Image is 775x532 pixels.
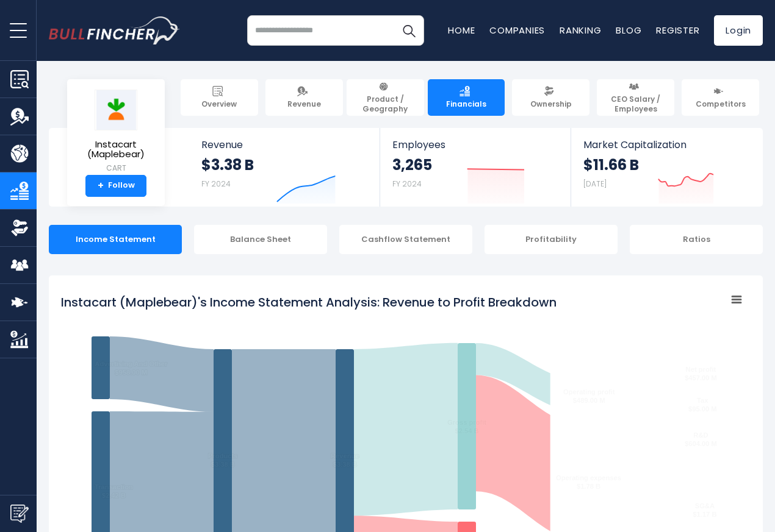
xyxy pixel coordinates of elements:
[583,155,639,174] strong: $11.66 B
[287,99,321,109] span: Revenue
[201,99,237,109] span: Overview
[339,225,472,254] div: Cashflow Statement
[616,24,641,37] a: Blog
[10,219,29,237] img: Ownership
[201,179,231,189] small: FY 2024
[685,431,717,447] text: R&D $604.00 M
[98,180,104,191] strong: +
[380,128,570,207] a: Employees 3,265 FY 2024
[95,483,133,499] text: Transaction $2.42 B
[685,366,717,381] text: Net profit $457.00 M
[331,452,359,468] text: Revenue $3.38 B
[485,225,618,254] div: Profitability
[583,139,749,151] span: Market Capitalization
[265,79,343,116] a: Revenue
[630,225,763,254] div: Ratios
[76,89,156,175] a: Instacart (Maplebear) CART
[428,79,505,116] a: Financials
[49,225,182,254] div: Income Statement
[597,79,674,116] a: CEO Salary / Employees
[352,94,419,113] span: Product / Geography
[512,79,589,116] a: Ownership
[447,419,486,434] text: Gross profit $2.54 B
[688,397,717,413] text: Tax $95.00 M
[489,24,545,37] a: Companies
[530,99,572,109] span: Ownership
[194,225,327,254] div: Balance Sheet
[656,24,699,37] a: Register
[208,452,238,468] text: Products $3.38 B
[392,179,422,189] small: FY 2024
[682,79,759,116] a: Competitors
[583,179,607,189] small: [DATE]
[77,140,155,160] span: Instacart (Maplebear)
[446,99,486,109] span: Financials
[448,24,475,37] a: Home
[85,175,146,197] a: +Follow
[571,128,762,207] a: Market Capitalization $11.66 B [DATE]
[49,16,180,44] a: Go to homepage
[394,15,424,46] button: Search
[392,155,432,174] strong: 3,265
[189,128,380,207] a: Revenue $3.38 B FY 2024
[77,163,155,174] small: CART
[560,24,601,37] a: Ranking
[696,99,746,109] span: Competitors
[392,139,558,151] span: Employees
[693,502,716,518] text: SG&A $1.17 B
[201,155,254,174] strong: $3.38 B
[563,388,615,404] text: Operating profit $489.00 M
[201,139,368,151] span: Revenue
[347,79,424,116] a: Product / Geography
[49,16,180,44] img: bullfincher logo
[714,15,763,46] a: Login
[556,474,621,490] text: Operating expenses $1.78 B
[181,79,258,116] a: Overview
[602,94,669,113] span: CEO Salary / Employees
[95,360,168,376] text: Advertising And Other $958.00 M
[61,294,557,311] tspan: Instacart (Maplebear)'s Income Statement Analysis: Revenue to Profit Breakdown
